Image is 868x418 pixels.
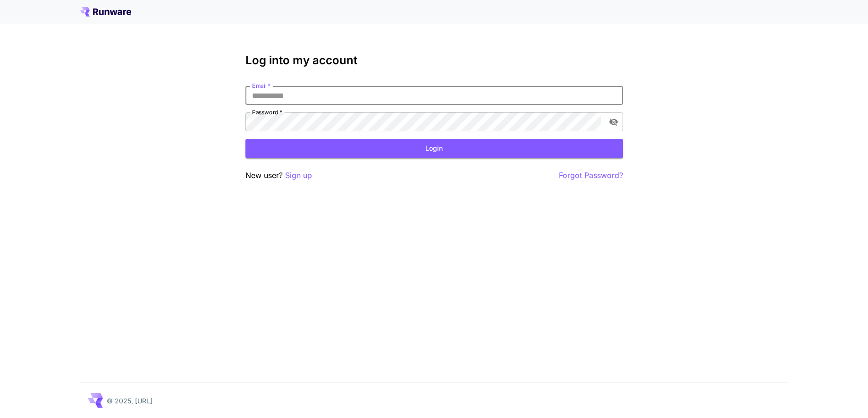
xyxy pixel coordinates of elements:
[559,170,623,181] button: Forgot Password?
[245,170,312,181] p: New user?
[245,139,623,158] button: Login
[245,54,623,67] h3: Log into my account
[252,108,282,116] label: Password
[605,113,622,130] button: toggle password visibility
[252,82,270,90] label: Email
[285,170,312,181] button: Sign up
[107,396,152,406] p: © 2025, [URL]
